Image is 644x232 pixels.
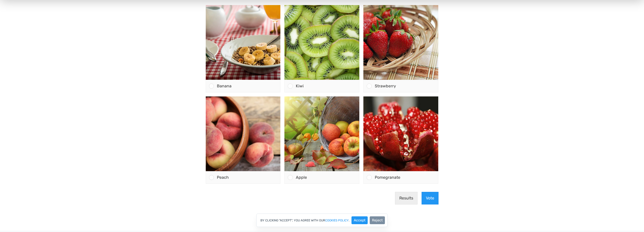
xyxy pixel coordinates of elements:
img: pomegranate-196800_1920-500x500.jpg [363,112,438,186]
button: Accept [351,216,368,224]
span: Pomegranate [375,190,400,195]
button: Results [395,207,418,220]
span: Strawberry [375,99,396,104]
button: Vote [422,207,439,220]
img: peach-3314679_1920-500x500.jpg [206,112,281,186]
span: Apple [296,190,307,195]
span: Peach [217,190,229,195]
img: fruit-3246127_1920-500x500.jpg [284,20,359,95]
a: cookies policy [325,219,349,222]
button: Reject [370,216,385,224]
div: By clicking "Accept", you agree with our . [256,214,388,227]
img: apple-1776744_1920-500x500.jpg [284,112,359,186]
span: Banana [217,99,232,104]
p: Your favorite fruit? [206,10,439,16]
img: strawberry-1180048_1920-500x500.jpg [363,20,438,95]
img: cereal-898073_1920-500x500.jpg [206,20,281,95]
span: Kiwi [296,99,304,104]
